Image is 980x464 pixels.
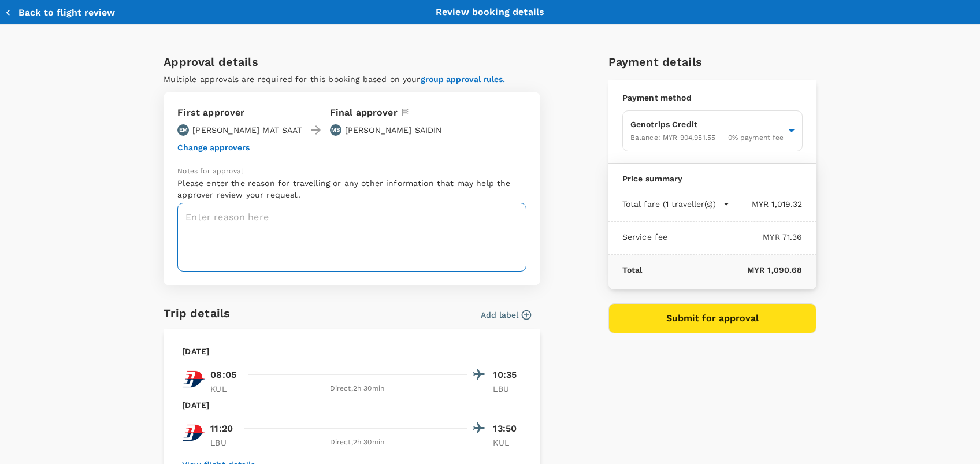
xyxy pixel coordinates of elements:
[210,368,236,382] p: 08:05
[622,231,668,243] p: Service fee
[730,198,803,210] p: MYR 1,019.32
[182,421,205,444] img: MH
[164,53,540,71] h6: Approval details
[164,73,540,85] p: Multiple approvals are required for this booking based on your
[5,7,115,18] button: Back to flight review
[622,198,716,210] p: Total fare (1 traveller(s))
[246,437,467,448] div: Direct , 2h 30min
[177,166,526,177] p: Notes for approval
[164,304,230,322] h6: Trip details
[177,143,250,152] button: Change approvers
[177,106,302,120] p: First approver
[622,92,803,103] p: Payment method
[728,133,784,142] span: 0 % payment fee
[622,173,803,184] p: Price summary
[630,133,715,142] span: Balance : MYR 904,951.55
[608,303,816,333] button: Submit for approval
[436,5,544,19] p: Review booking details
[493,368,522,382] p: 10:35
[622,110,803,151] div: Genotrips CreditBalance: MYR 904,951.550% payment fee
[210,437,239,448] p: LBU
[192,124,302,136] p: [PERSON_NAME] MAT SAAT
[421,75,505,84] button: group approval rules.
[179,126,188,134] p: EM
[210,383,239,395] p: KUL
[493,383,522,395] p: LBU
[642,264,802,276] p: MYR 1,090.68
[608,53,816,71] h6: Payment details
[667,231,802,243] p: MYR 71.36
[622,264,643,276] p: Total
[622,198,730,210] button: Total fare (1 traveller(s))
[246,383,467,395] div: Direct , 2h 30min
[182,399,209,411] p: [DATE]
[177,177,526,201] p: Please enter the reason for travelling or any other information that may help the approver review...
[481,309,531,321] button: Add label
[182,368,205,391] img: MH
[630,118,784,130] p: Genotrips Credit
[493,422,522,436] p: 13:50
[330,106,398,120] p: Final approver
[493,437,522,448] p: KUL
[345,124,442,136] p: [PERSON_NAME] SAIDIN
[210,422,233,436] p: 11:20
[182,346,209,357] p: [DATE]
[331,126,340,134] p: MS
